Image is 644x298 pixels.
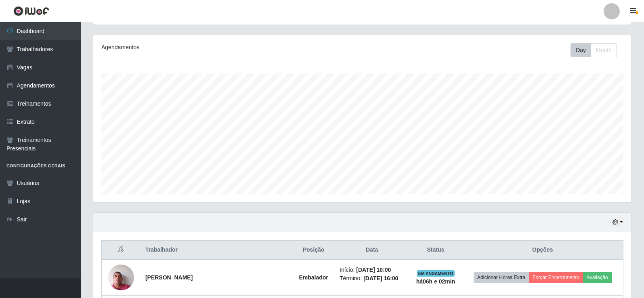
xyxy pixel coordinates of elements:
[101,43,312,52] div: Agendamentos
[299,274,328,281] strong: Embalador
[591,43,617,57] button: Month
[363,275,398,281] time: [DATE] 16:00
[583,272,612,283] button: Avaliação
[571,43,591,57] button: Day
[108,260,134,294] img: 1659209415868.jpeg
[340,274,404,283] li: Término:
[571,43,617,57] div: First group
[474,272,529,283] button: Adicionar Horas Extra
[335,241,409,260] th: Data
[571,43,623,57] div: Toolbar with button groups
[292,241,335,260] th: Posição
[356,267,391,273] time: [DATE] 10:00
[416,278,455,285] strong: há 06 h e 02 min
[462,241,623,260] th: Opções
[340,266,404,274] li: Início:
[529,272,583,283] button: Forçar Encerramento
[141,241,292,260] th: Trabalhador
[409,241,462,260] th: Status
[145,274,193,281] strong: [PERSON_NAME]
[13,6,49,16] img: CoreUI Logo
[417,270,455,277] span: EM ANDAMENTO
